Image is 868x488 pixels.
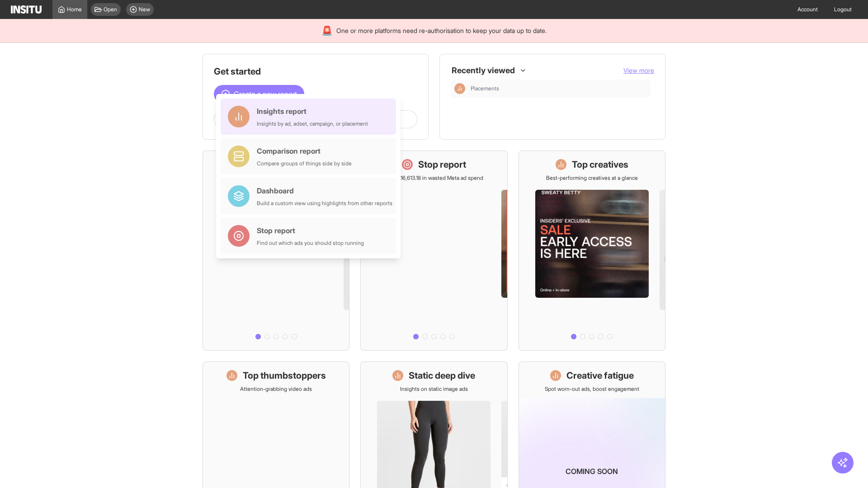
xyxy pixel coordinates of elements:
div: Build a custom view using highlights from other reports [257,200,392,207]
div: Comparison report [257,145,352,156]
button: Create a new report [214,85,304,103]
h1: Top thumbstoppers [243,369,326,382]
span: One or more platforms need re-authorisation to keep your data up to date. [336,26,547,35]
img: Logo [11,5,42,14]
div: 🚨 [321,24,333,37]
span: Open [104,6,117,13]
div: Insights [454,83,465,94]
h1: Static deep dive [409,369,475,382]
div: Stop report [257,225,364,236]
div: Insights by ad, adset, campaign, or placement [257,120,368,127]
span: Create a new report [234,89,297,99]
h1: Stop report [418,158,466,171]
h1: Top creatives [572,158,628,171]
span: Placements [471,85,499,92]
p: Save £16,613.18 in wasted Meta ad spend [384,174,483,182]
div: Dashboard [257,185,392,196]
span: Home [67,6,82,13]
button: View more [623,66,654,75]
a: Stop reportSave £16,613.18 in wasted Meta ad spend [360,150,507,351]
div: Compare groups of things side by side [257,160,352,167]
span: New [139,6,150,13]
h1: Get started [214,65,417,78]
a: What's live nowSee all active ads instantly [203,150,349,351]
p: Attention-grabbing video ads [240,385,312,393]
a: Top creativesBest-performing creatives at a glance [519,150,665,351]
p: Best-performing creatives at a glance [546,174,638,182]
span: View more [623,66,654,74]
p: Insights on static image ads [400,385,468,393]
span: Placements [471,85,647,92]
div: Insights report [257,106,368,117]
div: Find out which ads you should stop running [257,239,364,247]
